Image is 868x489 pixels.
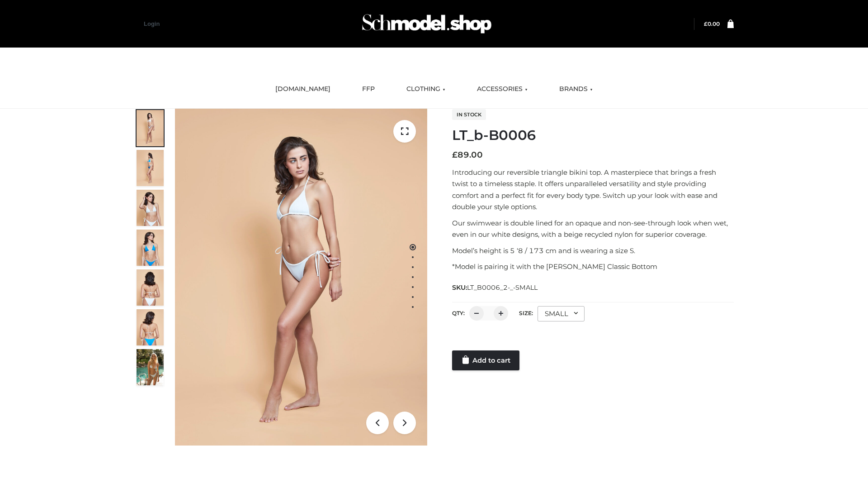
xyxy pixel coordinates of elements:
[704,20,720,27] a: £0.00
[359,6,495,42] img: Schmodel Admin 964
[137,110,164,146] img: ArielClassicBikiniTop_CloudNine_AzureSky_OW114ECO_1-scaled.jpg
[137,230,164,266] img: ArielClassicBikiniTop_CloudNine_AzureSky_OW114ECO_4-scaled.jpg
[452,310,465,316] label: QTY:
[269,79,337,99] a: [DOMAIN_NAME]
[452,150,483,160] bdi: 89.00
[137,150,164,186] img: ArielClassicBikiniTop_CloudNine_AzureSky_OW114ECO_2-scaled.jpg
[137,269,164,306] img: ArielClassicBikiniTop_CloudNine_AzureSky_OW114ECO_7-scaled.jpg
[452,350,519,370] a: Add to cart
[467,283,538,292] span: LT_B0006_2-_-SMALL
[452,217,734,240] p: Our swimwear is double lined for an opaque and non-see-through look when wet, even in our white d...
[452,150,458,160] span: £
[704,20,708,27] span: £
[144,20,160,27] a: Login
[452,261,734,273] p: *Model is pairing it with the [PERSON_NAME] Classic Bottom
[137,349,164,385] img: Arieltop_CloudNine_AzureSky2.jpg
[137,190,164,226] img: ArielClassicBikiniTop_CloudNine_AzureSky_OW114ECO_3-scaled.jpg
[452,127,734,144] h1: LT_b-B0006
[175,109,427,446] img: ArielClassicBikiniTop_CloudNine_AzureSky_OW114ECO_1
[519,310,533,316] label: Size:
[452,109,486,120] span: In stock
[355,79,382,99] a: FFP
[452,245,734,257] p: Model’s height is 5 ‘8 / 173 cm and is wearing a size S.
[452,282,538,293] span: SKU:
[538,306,585,321] div: SMALL
[704,20,720,27] bdi: 0.00
[400,79,452,99] a: CLOTHING
[552,79,599,99] a: BRANDS
[452,167,734,213] p: Introducing our reversible triangle bikini top. A masterpiece that brings a fresh twist to a time...
[137,309,164,345] img: ArielClassicBikiniTop_CloudNine_AzureSky_OW114ECO_8-scaled.jpg
[470,79,534,99] a: ACCESSORIES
